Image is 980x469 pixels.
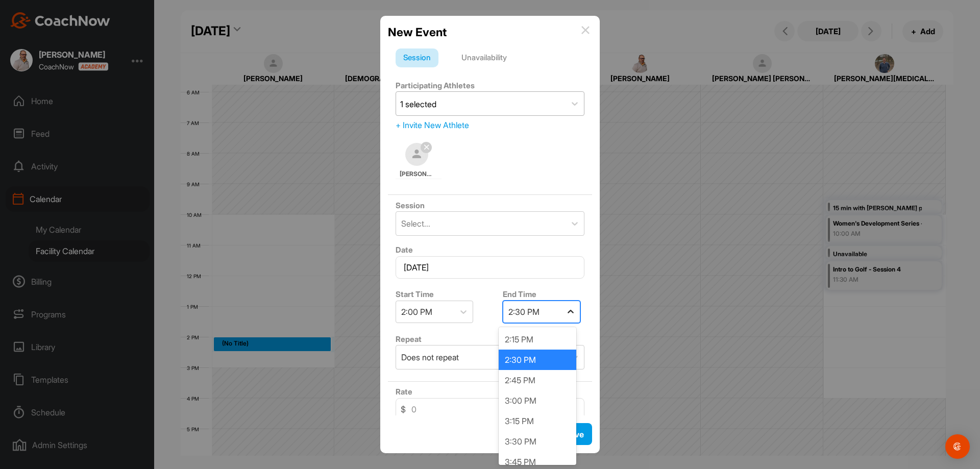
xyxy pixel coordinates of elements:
[945,434,970,459] div: Open Intercom Messenger
[396,81,475,90] label: Participating Athletes
[396,201,425,210] label: Session
[396,48,438,68] div: Session
[508,306,540,318] div: 2:30 PM
[499,411,576,431] div: 3:15 PM
[499,329,576,350] div: 2:15 PM
[499,350,576,370] div: 2:30 PM
[454,48,514,68] div: Unavailability
[581,26,590,34] img: info
[396,245,413,255] label: Date
[400,169,434,179] span: [PERSON_NAME]
[396,387,412,397] label: Rate
[499,390,576,411] div: 3:00 PM
[401,217,430,230] div: Select...
[503,289,536,299] label: End Time
[396,289,434,299] label: Start Time
[400,98,436,110] div: 1 selected
[396,119,584,131] div: + Invite New Athlete
[396,398,584,421] input: 0
[388,23,447,41] h2: New Event
[401,403,406,415] span: $
[499,431,576,452] div: 3:30 PM
[396,334,422,344] label: Repeat
[401,306,432,318] div: 2:00 PM
[401,351,459,363] div: Does not repeat
[499,370,576,390] div: 2:45 PM
[405,143,428,166] img: square_default-ef6cabf814de5a2bf16c804365e32c732080f9872bdf737d349900a9daf73cf9.png
[396,256,584,279] input: Select Date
